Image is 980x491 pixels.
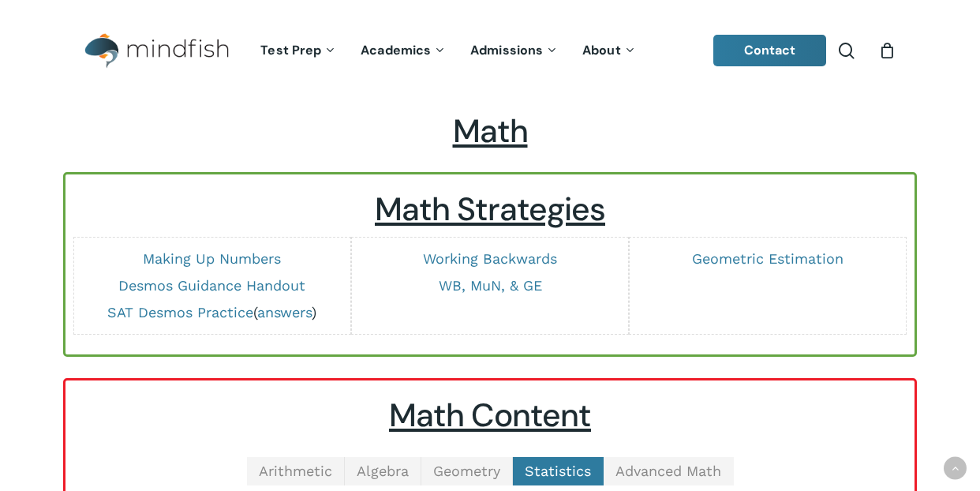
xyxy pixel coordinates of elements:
span: Math [453,111,528,152]
u: Math Strategies [375,189,605,231]
a: Cart [878,42,896,59]
a: Geometric Estimation [692,250,843,267]
a: SAT Desmos Practice [107,304,253,320]
a: Desmos Guidance Handout [118,277,305,294]
a: Contact [713,35,827,66]
a: Making Up Numbers [143,250,281,267]
a: Statistics [513,457,604,485]
a: Geometry [421,457,513,485]
span: Statistics [525,463,591,479]
a: Academics [349,44,458,58]
iframe: Chatbot [623,374,958,469]
span: Admissions [470,42,543,58]
a: Working Backwards [423,250,557,267]
span: Contact [744,42,796,58]
a: Advanced Math [604,457,734,485]
nav: Main Menu [249,21,648,81]
span: Algebra [357,463,409,479]
u: Math Content [389,395,591,437]
a: answers [257,304,312,320]
span: Academics [361,42,431,58]
a: Algebra [345,457,421,485]
span: Advanced Math [615,463,721,479]
a: Test Prep [249,44,349,58]
a: About [570,44,649,58]
a: Admissions [458,44,570,58]
p: ( ) [82,303,342,322]
a: WB, MuN, & GE [439,277,542,294]
span: Test Prep [260,42,321,58]
a: Arithmetic [247,457,345,485]
span: Geometry [433,463,500,479]
header: Main Menu [63,21,917,81]
span: Arithmetic [259,463,332,479]
span: About [582,42,621,58]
